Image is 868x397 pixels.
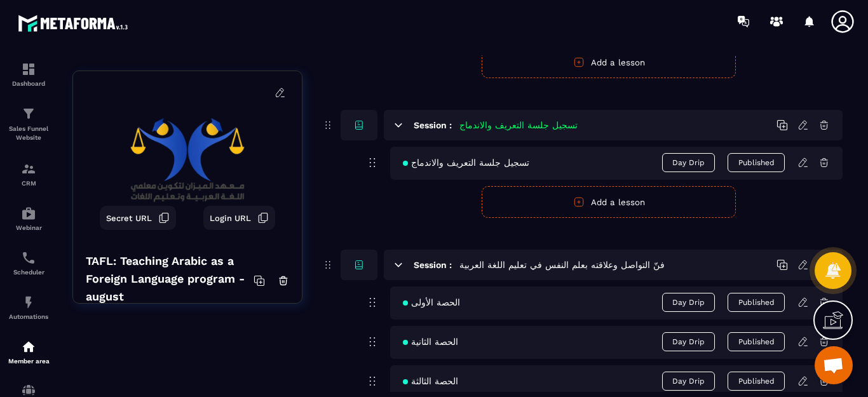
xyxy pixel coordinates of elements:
h5: تسجيل جلسة التعريف والاندماج [459,119,578,131]
span: Day Drip [662,372,715,391]
p: Sales Funnel Website [3,124,54,142]
button: Published [728,293,785,312]
span: Login URL [210,213,251,223]
a: formationformationSales Funnel Website [3,97,54,152]
span: Secret URL [106,213,152,223]
a: automationsautomationsAutomations [3,285,54,330]
button: Published [728,332,785,351]
button: Published [728,153,785,172]
a: automationsautomationsWebinar [3,196,54,241]
span: Day Drip [662,153,715,172]
p: Automations [3,313,54,320]
span: الحصة الأولى [403,297,460,307]
button: Login URL [203,206,275,230]
span: تسجيل جلسة التعريف والاندماج [403,158,529,168]
span: Day Drip [662,332,715,351]
button: Add a lesson [482,186,736,218]
p: Member area [3,358,54,365]
img: automations [21,206,36,221]
a: formationformationCRM [3,152,54,196]
span: Day Drip [662,293,715,312]
button: Add a lesson [482,46,736,78]
h4: TAFL: Teaching Arabic as a Foreign Language program - august [86,252,254,306]
h6: Session : [414,260,452,270]
h5: فنّ التواصل وعلاقته بعلم النفس في تعليم اللغة العربية [459,259,665,271]
p: CRM [3,180,54,187]
h6: Session : [414,120,452,130]
img: formation [21,62,36,77]
img: scheduler [21,250,36,266]
img: formation [21,161,36,177]
img: formation [21,106,36,121]
img: automations [21,295,36,310]
a: formationformationDashboard [3,52,54,97]
p: Scheduler [3,269,54,276]
span: الحصة الثانية [403,337,458,347]
p: Dashboard [3,80,54,87]
img: background [83,81,292,239]
a: schedulerschedulerScheduler [3,241,54,285]
img: logo [18,11,132,35]
span: الحصة الثالثة [403,376,458,386]
img: automations [21,339,36,354]
button: Published [728,372,785,391]
p: Webinar [3,224,54,231]
a: automationsautomationsMember area [3,330,54,374]
button: Secret URL [100,206,176,230]
div: Ouvrir le chat [815,346,853,384]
